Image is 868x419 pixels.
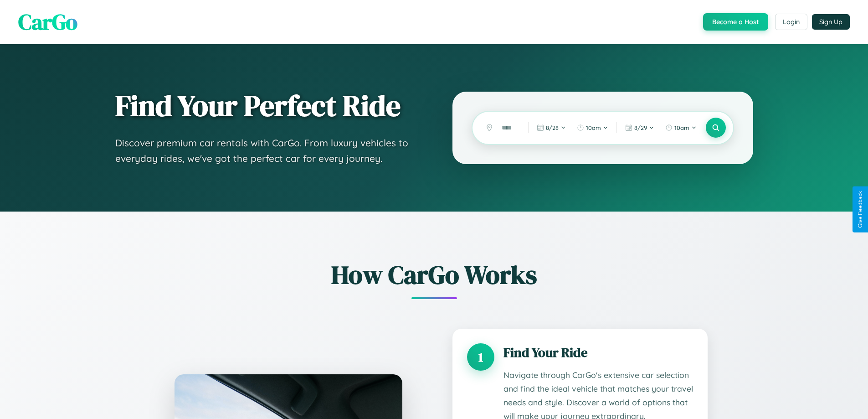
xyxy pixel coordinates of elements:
span: 8 / 29 [634,124,647,131]
h1: Find Your Perfect Ride [115,90,416,122]
p: Discover premium car rentals with CarGo. From luxury vehicles to everyday rides, we've got the pe... [115,135,416,166]
span: 8 / 28 [546,124,559,131]
button: Login [775,14,807,30]
button: Become a Host [703,13,768,31]
span: CarGo [18,7,77,37]
button: 8/28 [532,120,570,135]
button: 10am [661,120,701,135]
div: Give Feedback [857,191,863,228]
button: 8/29 [621,120,659,135]
div: 1 [467,343,494,371]
button: Sign Up [812,14,850,30]
button: 10am [572,120,613,135]
h2: How CarGo Works [161,257,708,292]
h3: Find Your Ride [503,343,693,362]
span: 10am [586,124,601,131]
span: 10am [674,124,689,131]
